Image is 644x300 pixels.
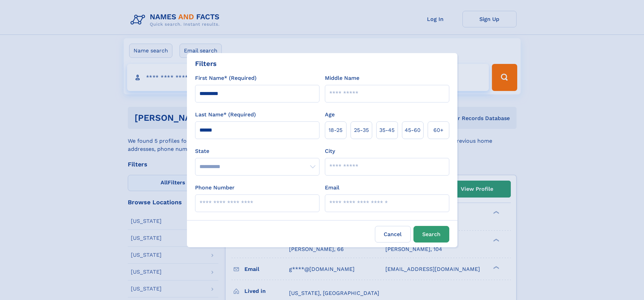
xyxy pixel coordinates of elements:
[379,126,395,134] span: 35‑45
[195,147,319,155] label: State
[195,74,257,82] label: First Name* (Required)
[413,226,449,243] button: Search
[325,147,335,155] label: City
[195,111,256,119] label: Last Name* (Required)
[329,126,342,134] span: 18‑25
[195,184,235,192] label: Phone Number
[195,59,217,69] div: Filters
[405,126,421,134] span: 45‑60
[354,126,369,134] span: 25‑35
[433,126,444,134] span: 60+
[325,184,339,192] label: Email
[375,226,411,243] label: Cancel
[325,111,335,119] label: Age
[325,74,359,82] label: Middle Name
